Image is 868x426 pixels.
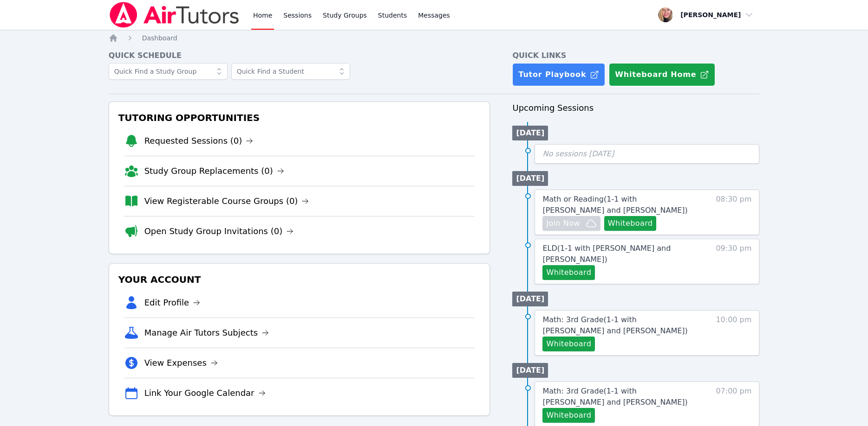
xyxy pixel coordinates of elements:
[512,50,759,61] h4: Quick Links
[144,165,284,178] a: Study Group Replacements (0)
[542,265,595,280] button: Whiteboard
[542,216,600,231] button: Join Now
[109,2,240,28] img: Air Tutors
[109,50,490,61] h4: Quick Schedule
[716,314,751,351] span: 10:00 pm
[144,195,309,208] a: View Registerable Course Groups (0)
[542,194,699,216] a: Math or Reading(1-1 with [PERSON_NAME] and [PERSON_NAME])
[144,326,269,339] a: Manage Air Tutors Subjects
[512,126,548,140] li: [DATE]
[542,387,687,407] span: Math: 3rd Grade ( 1-1 with [PERSON_NAME] and [PERSON_NAME] )
[542,243,699,265] a: ELD(1-1 with [PERSON_NAME] and [PERSON_NAME])
[716,243,751,280] span: 09:30 pm
[542,315,687,335] span: Math: 3rd Grade ( 1-1 with [PERSON_NAME] and [PERSON_NAME] )
[418,11,450,20] span: Messages
[117,109,483,126] h3: Tutoring Opportunities
[546,218,580,229] span: Join Now
[542,408,595,423] button: Whiteboard
[144,296,201,309] a: Edit Profile
[512,292,548,306] li: [DATE]
[117,271,483,288] h3: Your Account
[542,337,595,351] button: Whiteboard
[512,63,605,86] a: Tutor Playbook
[542,386,699,408] a: Math: 3rd Grade(1-1 with [PERSON_NAME] and [PERSON_NAME])
[512,363,548,378] li: [DATE]
[142,34,177,42] span: Dashboard
[542,244,671,264] span: ELD ( 1-1 with [PERSON_NAME] and [PERSON_NAME] )
[144,387,266,400] a: Link Your Google Calendar
[716,386,751,423] span: 07:00 pm
[604,216,657,231] button: Whiteboard
[512,171,548,186] li: [DATE]
[109,33,760,43] nav: Breadcrumb
[144,225,294,238] a: Open Study Group Invitations (0)
[144,134,254,147] a: Requested Sessions (0)
[109,63,228,80] input: Quick Find a Study Group
[542,314,699,337] a: Math: 3rd Grade(1-1 with [PERSON_NAME] and [PERSON_NAME])
[231,63,350,80] input: Quick Find a Student
[542,195,687,215] span: Math or Reading ( 1-1 with [PERSON_NAME] and [PERSON_NAME] )
[142,33,177,43] a: Dashboard
[716,194,751,231] span: 08:30 pm
[144,356,218,369] a: View Expenses
[512,102,759,114] h3: Upcoming Sessions
[609,63,715,86] button: Whiteboard Home
[542,149,614,158] span: No sessions [DATE]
